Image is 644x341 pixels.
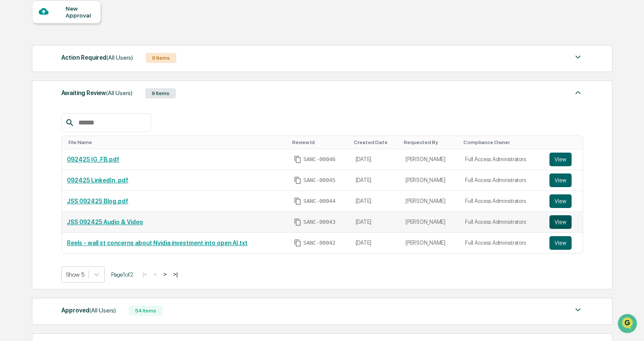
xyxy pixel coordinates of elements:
td: [DATE] [351,212,401,233]
a: 🖐️Preclearance [5,104,58,119]
button: |< [140,271,149,278]
div: Start new chat [29,65,140,74]
img: caret [573,305,583,315]
div: 🔎 [9,124,15,131]
a: 092425 LinkedIn .pdf [67,177,128,184]
button: View [549,173,572,187]
span: Attestations [70,107,106,116]
img: caret [573,52,583,62]
td: [PERSON_NAME] [400,233,460,253]
span: Copy Id [294,218,302,226]
a: View [549,153,578,166]
span: Copy Id [294,239,302,247]
td: Full Access Administrators [460,191,544,212]
span: (All Users) [106,90,132,96]
div: We're available if you need us! [29,74,108,81]
p: How can we help? [9,18,155,32]
button: >| [170,271,180,278]
div: Toggle SortBy [69,139,285,145]
div: Toggle SortBy [292,139,347,145]
div: 🖐️ [9,108,15,115]
td: [DATE] [351,233,401,253]
button: Start new chat [145,68,155,78]
span: Copy Id [294,156,302,163]
iframe: Open customer support [617,313,640,336]
div: 9 Items [145,88,176,98]
span: SANC-00043 [303,219,336,225]
td: Full Access Administrators [460,149,544,170]
span: SANC-00045 [303,177,336,184]
td: [DATE] [351,149,401,170]
a: Powered byPylon [60,144,103,151]
span: (All Users) [106,54,133,61]
td: Full Access Administrators [460,212,544,233]
img: 1746055101610-c473b297-6a78-478c-a979-82029cc54cd1 [9,65,24,81]
div: New Approval [66,5,94,19]
span: Copy Id [294,197,302,205]
span: Preclearance [17,107,55,116]
td: [PERSON_NAME] [400,212,460,233]
a: View [549,173,578,187]
button: View [549,215,572,229]
div: Toggle SortBy [463,139,541,145]
a: 🗄️Attestations [58,104,109,119]
button: View [549,236,572,250]
span: Copy Id [294,176,302,184]
button: View [549,153,572,166]
td: [DATE] [351,191,401,212]
a: JSS 092425 Audio & Video [67,219,143,225]
div: 🗄️ [62,108,69,115]
div: Action Required [61,52,133,63]
div: 54 Items [129,306,163,316]
div: Toggle SortBy [404,139,457,145]
td: [DATE] [351,170,401,191]
a: Reels - wall st concerns about Nvidia investment into open AI.txt [67,240,247,246]
button: < [151,271,160,278]
img: caret [573,87,583,98]
a: View [549,236,578,250]
td: Full Access Administrators [460,170,544,191]
a: View [549,215,578,229]
div: 0 Items [146,53,176,63]
td: [PERSON_NAME] [400,149,460,170]
span: SANC-00046 [303,156,336,163]
button: > [161,271,169,278]
span: (All Users) [89,307,116,314]
a: 🔎Data Lookup [5,120,57,136]
div: Toggle SortBy [551,139,579,145]
span: Data Lookup [17,124,54,132]
a: View [549,194,578,208]
a: JSS 092425 Blog.pdf [67,198,128,205]
span: Pylon [85,144,103,151]
button: View [549,194,572,208]
td: Full Access Administrators [460,233,544,253]
span: SANC-00044 [303,198,336,205]
span: SANC-00042 [303,240,336,246]
span: Page 1 of 2 [111,271,133,278]
div: Awaiting Review [61,87,132,98]
div: Approved [61,305,116,316]
td: [PERSON_NAME] [400,170,460,191]
a: 092425 IG_FB.pdf [67,156,119,163]
div: Toggle SortBy [354,139,397,145]
td: [PERSON_NAME] [400,191,460,212]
